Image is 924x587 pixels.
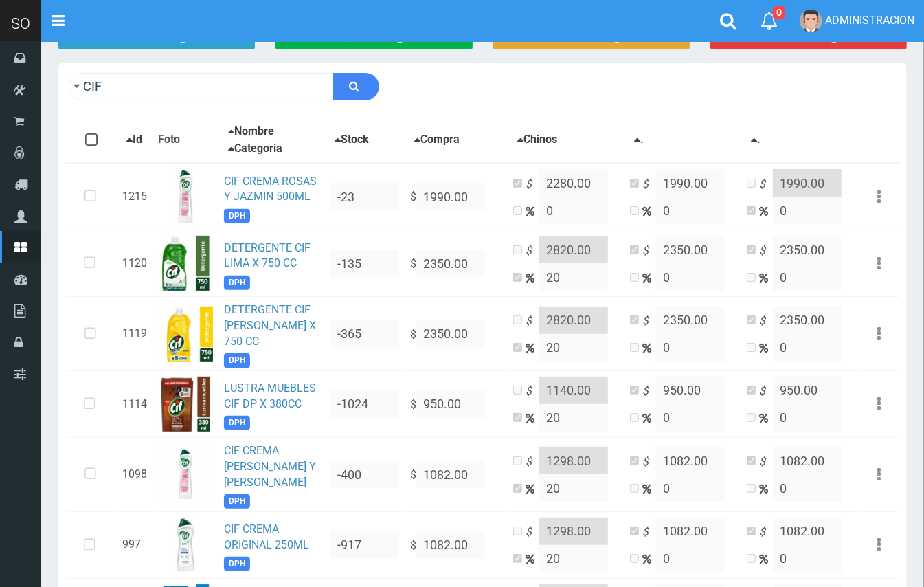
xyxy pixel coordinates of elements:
td: $ [405,163,508,230]
a: DETERGENTE CIF [PERSON_NAME] X 750 CC [224,303,316,348]
img: ... [158,169,213,224]
font: Ver listado [343,32,395,45]
i: $ [759,384,773,399]
img: ... [158,447,213,502]
i: $ [642,384,656,399]
button: Chinos [513,131,561,148]
button: Id [122,131,146,148]
span: DPH [224,353,250,368]
button: Compra [410,131,464,148]
td: 1215 [117,163,153,230]
i: $ [642,454,656,470]
font: Ver listado [561,32,612,45]
span: DPH [224,416,250,430]
i: $ [526,177,539,192]
td: 1098 [117,437,153,511]
span: 0 [773,6,785,19]
font: Ver listado [126,32,178,45]
span: ADMINISTRACION [825,14,914,27]
img: ... [158,377,213,432]
td: $ [405,511,508,578]
span: DPH [224,557,250,571]
button: . [630,131,648,148]
button: Categoria [224,140,286,157]
td: 997 [117,511,153,578]
i: $ [526,524,539,540]
td: 1114 [117,370,153,437]
i: $ [642,524,656,540]
a: CIF CREMA ROSAS Y JAZMIN 500ML [224,175,317,203]
td: 1120 [117,230,153,297]
td: $ [405,230,508,297]
td: 1119 [117,297,153,371]
span: DPH [224,494,250,509]
i: $ [759,454,773,470]
a: LUSTRA MUEBLES CIF DP X 380CC [224,381,316,410]
span: DPH [224,276,250,290]
td: $ [405,297,508,371]
th: Foto [153,118,218,164]
img: ... [158,518,213,573]
i: $ [642,313,656,329]
i: $ [642,243,656,259]
font: Ver listado [778,32,829,45]
button: Stock [330,131,373,148]
button: . [747,131,765,148]
i: $ [526,313,539,329]
img: ... [158,307,213,362]
i: $ [526,384,539,399]
i: $ [759,313,773,329]
i: $ [526,243,539,259]
td: $ [405,437,508,511]
input: Ingrese su busqueda [69,73,334,100]
i: $ [642,177,656,192]
td: $ [405,370,508,437]
span: DPH [224,209,250,223]
img: ... [159,236,211,291]
a: CIF CREMA ORIGINAL 250ML [224,522,309,551]
button: Nombre [224,123,278,140]
i: $ [759,524,773,540]
img: User Image [800,10,822,32]
i: $ [759,177,773,192]
i: $ [759,243,773,259]
i: $ [526,454,539,470]
a: CIF CREMA [PERSON_NAME] Y [PERSON_NAME] [224,444,316,489]
a: DETERGENTE CIF LIMA X 750 CC [224,241,311,270]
